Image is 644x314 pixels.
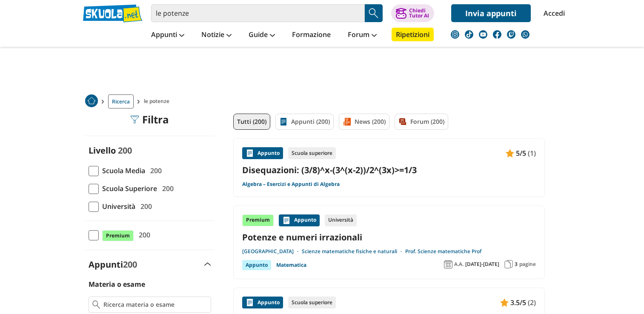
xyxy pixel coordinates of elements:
a: Ripetizioni [392,28,434,41]
img: twitch [507,30,515,39]
div: Appunto [242,147,283,159]
a: Notizie [199,28,234,43]
img: Forum filtro contenuto [398,117,407,126]
img: Anno accademico [444,260,452,268]
span: Scuola Superiore [99,183,157,194]
span: 5/5 [516,148,526,159]
a: Formazione [290,28,333,43]
img: Pagine [504,260,513,268]
span: (1) [528,148,536,159]
label: Appunti [89,259,137,270]
span: A.A. [454,261,464,268]
img: WhatsApp [521,30,530,39]
span: 3.5/5 [510,297,526,308]
span: (2) [528,297,536,308]
a: Forum [346,28,379,43]
span: 3 [515,261,518,268]
img: Filtra filtri mobile [130,115,139,124]
span: 200 [135,229,150,240]
img: Appunti contenuto [246,149,254,157]
img: tiktok [465,30,473,39]
button: ChiediTutor AI [391,4,434,22]
a: Invia appunti [451,4,531,22]
img: Appunti contenuto [282,216,291,225]
a: Prof. Scienze matematiche Prof [405,248,481,255]
img: Cerca appunti, riassunti o versioni [367,7,380,20]
img: instagram [451,30,459,39]
img: Apri e chiudi sezione [204,263,211,266]
a: Algebra – Esercizi e Appunti di Algebra [242,181,340,188]
a: Home [85,94,98,108]
img: News filtro contenuto [343,117,351,126]
span: 200 [118,145,132,156]
div: Appunto [242,260,271,270]
a: Ricerca [108,94,134,108]
img: Appunti contenuto [506,149,514,157]
span: Premium [102,230,134,241]
div: Scuola superiore [288,147,336,159]
a: Appunti (200) [275,114,334,130]
a: Forum (200) [395,114,448,130]
div: Filtra [130,114,169,126]
span: 200 [137,201,152,212]
img: Appunti contenuto [246,298,254,307]
span: pagine [519,261,536,268]
div: Appunto [279,214,320,226]
img: Ricerca materia o esame [92,300,100,309]
a: Matematica [276,260,306,270]
img: Home [85,94,98,107]
a: Tutti (200) [233,114,270,130]
a: Scienze matematiche fisiche e naturali [302,248,405,255]
a: [GEOGRAPHIC_DATA] [242,248,302,255]
div: Chiedi Tutor AI [409,8,429,18]
div: Università [325,214,357,226]
a: Disequazioni: (3/8)^x-(3^(x-2))/2^(3x)>=1/3 [242,164,536,176]
img: Appunti filtro contenuto [279,117,288,126]
a: Potenze e numeri irrazionali [242,231,536,243]
div: Appunto [242,297,283,308]
div: Scuola superiore [288,297,336,308]
input: Ricerca materia o esame [103,300,207,309]
img: youtube [479,30,487,39]
a: News (200) [339,114,389,130]
label: Materia o esame [89,280,145,289]
a: Appunti [149,28,186,43]
span: [DATE]-[DATE] [465,261,499,268]
img: Appunti contenuto [500,298,509,307]
span: Scuola Media [99,165,145,176]
button: Search Button [365,4,383,22]
div: Premium [242,214,274,226]
a: Accedi [544,4,561,22]
span: 200 [147,165,162,176]
span: 200 [123,259,137,270]
input: Cerca appunti, riassunti o versioni [151,4,365,22]
span: le potenze [144,94,173,108]
img: facebook [493,30,501,39]
a: Guide [246,28,277,43]
span: Università [99,201,135,212]
span: 200 [159,183,174,194]
label: Livello [89,145,116,156]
